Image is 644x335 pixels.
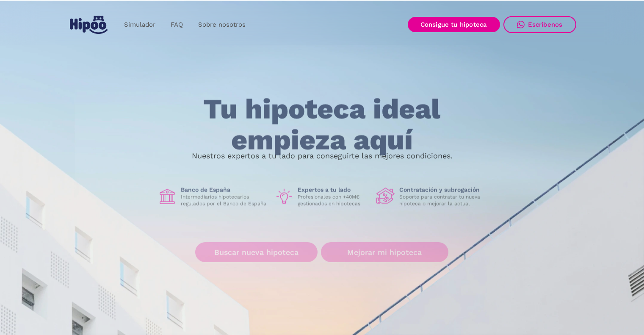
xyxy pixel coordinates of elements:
[503,16,576,33] a: Escríbenos
[163,17,191,33] a: FAQ
[321,242,448,262] a: Mejorar mi hipoteca
[68,12,110,37] a: home
[399,194,486,207] p: Soporte para contratar tu nueva hipoteca o mejorar la actual
[191,17,253,33] a: Sobre nosotros
[181,186,268,194] h1: Banco de España
[161,94,482,155] h1: Tu hipoteca ideal empieza aquí
[399,186,486,194] h1: Contratación y subrogación
[528,21,563,28] div: Escríbenos
[195,242,318,262] a: Buscar nueva hipoteca
[192,152,453,159] p: Nuestros expertos a tu lado para conseguirte las mejores condiciones.
[116,17,163,33] a: Simulador
[298,186,370,194] h1: Expertos a tu lado
[298,194,370,207] p: Profesionales con +40M€ gestionados en hipotecas
[181,194,268,207] p: Intermediarios hipotecarios regulados por el Banco de España
[408,17,500,32] a: Consigue tu hipoteca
